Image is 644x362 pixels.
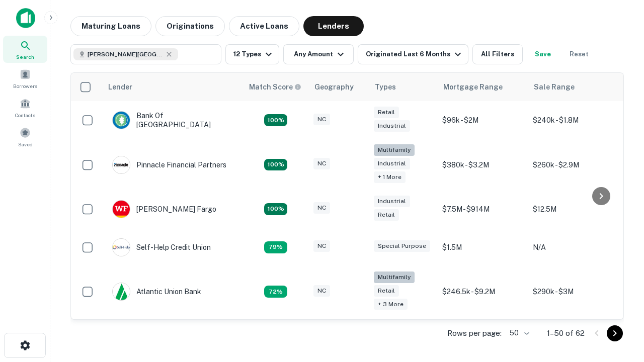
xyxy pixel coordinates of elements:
div: + 1 more [374,171,406,183]
div: Multifamily [374,144,415,156]
div: Matching Properties: 14, hasApolloMatch: undefined [264,114,287,126]
span: Contacts [15,111,35,119]
span: Search [16,53,34,61]
img: picture [113,156,130,173]
td: $290k - $3M [528,266,618,317]
th: Sale Range [528,73,618,101]
div: Special Purpose [374,240,430,252]
button: Lenders [303,16,364,36]
td: $246.5k - $9.2M [437,266,528,317]
img: picture [113,283,130,300]
td: N/A [528,228,618,266]
th: Types [369,73,437,101]
img: picture [113,112,130,129]
div: Industrial [374,196,410,207]
button: Any Amount [283,44,354,64]
div: Retail [374,209,399,221]
a: Search [3,36,47,63]
div: NC [313,240,330,252]
img: capitalize-icon.png [16,8,35,28]
div: NC [313,202,330,214]
div: Retail [374,285,399,297]
img: picture [113,239,130,256]
div: Capitalize uses an advanced AI algorithm to match your search with the best lender. The match sco... [249,81,301,93]
div: 50 [506,326,531,340]
a: Saved [3,123,47,150]
button: 12 Types [225,44,279,64]
button: Maturing Loans [70,16,151,36]
td: $96k - $2M [437,101,528,139]
div: Matching Properties: 15, hasApolloMatch: undefined [264,203,287,215]
div: Originated Last 6 Months [366,48,464,60]
div: Types [375,81,396,93]
button: Go to next page [607,325,623,341]
span: Borrowers [13,82,37,90]
a: Contacts [3,94,47,121]
h6: Match Score [249,81,299,93]
div: NC [313,158,330,169]
div: Industrial [374,158,410,169]
td: $200k - $3.3M [437,317,528,355]
div: Lender [108,81,132,93]
th: Lender [102,73,243,101]
iframe: Chat Widget [594,282,644,330]
div: Sale Range [534,81,575,93]
div: Pinnacle Financial Partners [112,156,226,174]
td: $260k - $2.9M [528,139,618,190]
div: Self-help Credit Union [112,238,211,256]
button: Reset [563,44,595,64]
div: Retail [374,107,399,118]
img: picture [113,201,130,218]
button: Active Loans [229,16,299,36]
button: Originated Last 6 Months [358,44,468,64]
button: Originations [155,16,225,36]
div: Industrial [374,120,410,132]
td: $12.5M [528,190,618,228]
td: $380k - $3.2M [437,139,528,190]
div: NC [313,114,330,125]
p: 1–50 of 62 [547,327,585,339]
div: Bank Of [GEOGRAPHIC_DATA] [112,111,233,129]
th: Mortgage Range [437,73,528,101]
button: Save your search to get updates of matches that match your search criteria. [527,44,559,64]
button: All Filters [472,44,523,64]
td: $7.5M - $914M [437,190,528,228]
div: NC [313,285,330,297]
div: Geography [314,81,354,93]
p: Rows per page: [447,327,502,339]
div: Matching Properties: 25, hasApolloMatch: undefined [264,159,287,171]
th: Capitalize uses an advanced AI algorithm to match your search with the best lender. The match sco... [243,73,308,101]
th: Geography [308,73,369,101]
div: Multifamily [374,271,415,283]
div: Matching Properties: 11, hasApolloMatch: undefined [264,241,287,253]
div: Matching Properties: 10, hasApolloMatch: undefined [264,286,287,298]
div: Mortgage Range [443,81,503,93]
td: $1.5M [437,228,528,266]
td: $240k - $1.8M [528,101,618,139]
span: Saved [18,140,33,148]
span: [PERSON_NAME][GEOGRAPHIC_DATA], [GEOGRAPHIC_DATA] [88,50,163,59]
td: $480k - $3.1M [528,317,618,355]
div: [PERSON_NAME] Fargo [112,200,216,218]
div: + 3 more [374,299,408,310]
div: Atlantic Union Bank [112,283,201,301]
a: Borrowers [3,65,47,92]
